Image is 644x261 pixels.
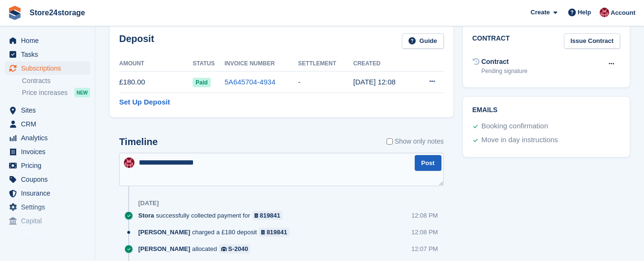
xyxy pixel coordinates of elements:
span: Stora [138,211,154,220]
span: [PERSON_NAME] [138,228,190,237]
h2: Deposit [119,33,154,49]
a: 819841 [259,228,290,237]
th: Settlement [298,56,353,72]
a: menu [5,145,90,158]
span: CRM [21,117,78,131]
a: 819841 [252,211,283,220]
a: menu [5,34,90,47]
div: Contract [481,57,528,67]
div: Booking confirmation [481,121,548,132]
div: Move in day instructions [481,135,558,146]
span: Price increases [22,88,68,97]
div: NEW [74,88,90,97]
span: Settings [21,200,78,214]
span: Create [531,8,550,17]
div: Pending signature [481,67,528,75]
img: stora-icon-8386f47178a22dfd0bd8f6a31ec36ba5ce8667c1dd55bd0f319d3a0aa187defe.svg [8,6,22,20]
div: successfully collected payment for [138,211,287,220]
span: Home [21,34,78,47]
h2: Emails [472,106,620,114]
a: Contracts [22,76,90,85]
time: 2025-09-06 11:08:10 UTC [353,78,396,86]
a: menu [5,48,90,61]
h2: Timeline [119,136,158,147]
a: S-2040 [219,244,250,253]
a: menu [5,159,90,172]
a: Issue Contract [564,33,620,49]
h2: Contract [472,33,510,49]
span: Analytics [21,131,78,145]
a: menu [5,117,90,131]
input: Show only notes [387,136,393,146]
span: Tasks [21,48,78,61]
span: Paid [193,78,210,87]
span: Sites [21,104,78,117]
a: menu [5,131,90,145]
a: menu [5,187,90,200]
span: Pricing [21,159,78,172]
span: Help [578,8,591,17]
a: Set Up Deposit [119,97,170,108]
th: Status [193,56,225,72]
a: Guide [402,33,444,49]
span: Storefront [9,236,95,245]
div: 819841 [260,211,280,220]
td: - [298,72,353,93]
a: Price increases NEW [22,87,90,98]
div: S-2040 [228,244,248,253]
label: Show only notes [387,136,444,146]
button: Post [415,155,441,171]
a: menu [5,200,90,214]
th: Created [353,56,415,72]
a: menu [5,173,90,186]
div: allocated [138,244,255,253]
div: charged a £180 deposit [138,228,295,237]
a: menu [5,214,90,228]
a: menu [5,62,90,75]
span: Invoices [21,145,78,158]
div: [DATE] [138,199,159,207]
span: Account [611,8,635,18]
span: Insurance [21,187,78,200]
span: Subscriptions [21,62,78,75]
img: Mandy Huges [600,8,609,17]
div: 12:08 PM [411,228,438,237]
div: 819841 [266,228,287,237]
span: [PERSON_NAME] [138,244,190,253]
div: 12:08 PM [411,211,438,220]
a: menu [5,104,90,117]
div: 12:07 PM [411,244,438,253]
td: £180.00 [119,72,193,93]
span: Capital [21,214,78,228]
a: Store24storage [26,5,89,21]
span: Coupons [21,173,78,186]
th: Amount [119,56,193,72]
th: Invoice Number [225,56,298,72]
a: 5A645704-4934 [225,78,276,86]
img: Mandy Huges [124,157,134,168]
